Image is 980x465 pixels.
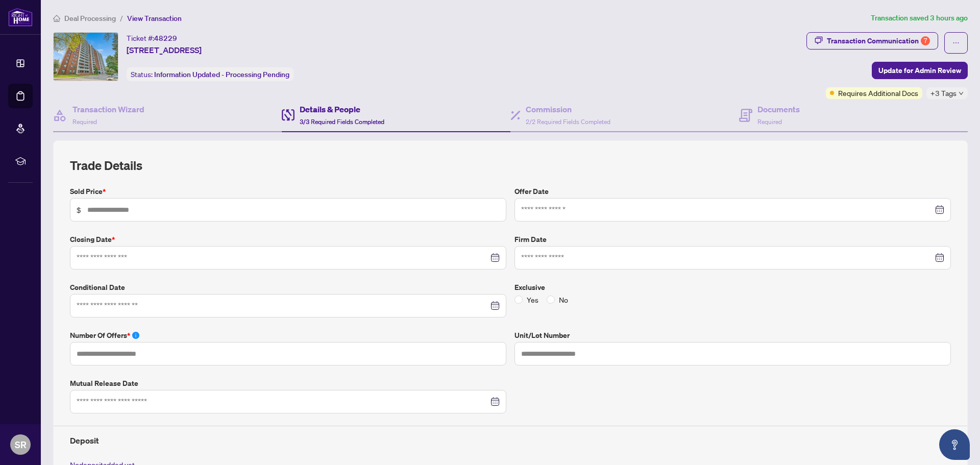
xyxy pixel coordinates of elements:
span: home [53,15,60,22]
span: 48229 [154,34,177,43]
label: Closing Date [70,234,506,245]
span: 2/2 Required Fields Completed [526,118,610,126]
span: Information Updated - Processing Pending [154,70,289,79]
span: No [555,294,572,305]
span: SR [15,437,27,452]
span: Required [72,118,97,126]
span: down [959,91,964,96]
span: Required [757,118,782,126]
span: 3/3 Required Fields Completed [300,118,384,126]
label: Offer Date [514,186,951,197]
h4: Documents [757,103,800,115]
li: / [120,12,123,24]
label: Firm Date [514,234,951,245]
span: +3 Tags [930,87,957,99]
article: Transaction saved 3 hours ago [871,12,968,24]
span: Requires Additional Docs [838,87,918,99]
h4: Commission [526,103,610,115]
span: Deal Processing [64,14,116,23]
div: Transaction Communication [827,33,930,49]
img: IMG-E12315941_1.jpg [54,33,118,81]
button: Open asap [939,429,970,460]
label: Unit/Lot Number [514,330,951,341]
span: ellipsis [952,39,960,46]
h4: Details & People [300,103,384,115]
button: Transaction Communication7 [806,32,938,50]
div: Status: [127,67,293,81]
img: logo [8,8,33,27]
h2: Trade Details [70,157,951,174]
span: [STREET_ADDRESS] [127,44,202,56]
div: Ticket #: [127,32,177,44]
label: Conditional Date [70,282,506,293]
label: Sold Price [70,186,506,197]
label: Number of offers [70,330,506,341]
label: Mutual Release Date [70,378,506,389]
span: Yes [523,294,543,305]
span: Update for Admin Review [878,62,961,79]
span: View Transaction [127,14,182,23]
h4: Transaction Wizard [72,103,144,115]
span: info-circle [132,332,139,339]
button: Update for Admin Review [872,62,968,79]
div: 7 [921,36,930,45]
h4: Deposit [70,434,951,447]
span: $ [77,204,81,215]
label: Exclusive [514,282,951,293]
